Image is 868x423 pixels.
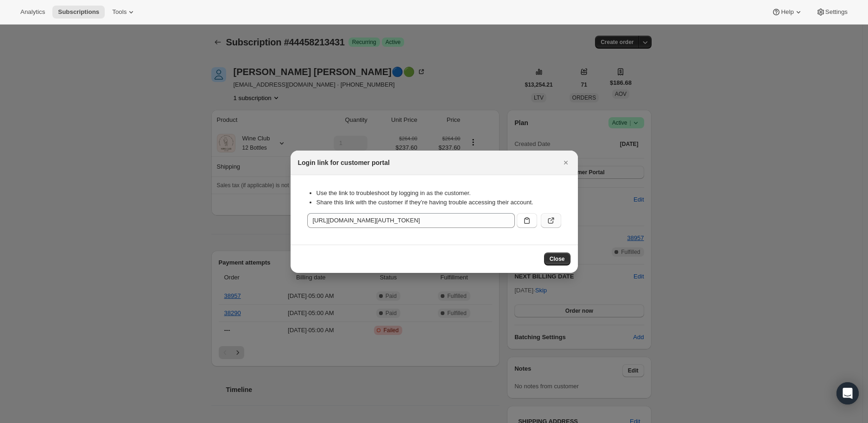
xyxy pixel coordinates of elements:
[825,8,848,16] span: Settings
[107,6,141,19] button: Tools
[20,8,45,16] span: Analytics
[544,253,570,265] button: Close
[766,6,808,19] button: Help
[15,6,51,19] button: Analytics
[112,8,127,16] span: Tools
[317,198,561,207] li: Share this link with the customer if they’re having trouble accessing their account.
[559,156,572,169] button: Close
[52,6,105,19] button: Subscriptions
[298,158,390,167] h2: Login link for customer portal
[550,255,565,263] span: Close
[811,6,853,19] button: Settings
[781,8,793,16] span: Help
[317,189,561,198] li: Use the link to troubleshoot by logging in as the customer.
[836,382,859,404] div: Open Intercom Messenger
[58,8,99,16] span: Subscriptions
